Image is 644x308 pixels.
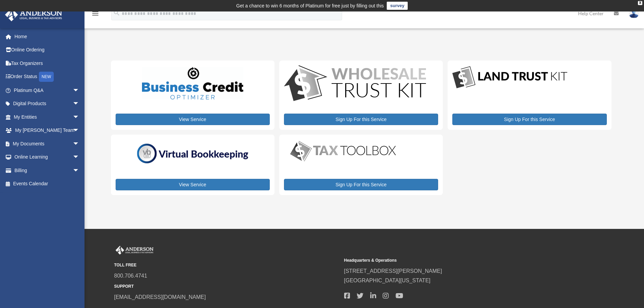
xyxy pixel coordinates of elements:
[344,278,431,283] a: [GEOGRAPHIC_DATA][US_STATE]
[5,164,90,177] a: Billingarrow_drop_down
[284,179,438,190] a: Sign Up For this Service
[5,30,90,43] a: Home
[284,65,426,103] img: WS-Trust-Kit-lgo-1.jpg
[3,8,64,21] img: Anderson Advisors Platinum Portal
[629,8,639,18] img: User Pic
[638,1,642,5] div: close
[5,97,86,111] a: Digital Productsarrow_drop_down
[73,150,86,164] span: arrow_drop_down
[284,114,438,125] a: Sign Up For this Service
[114,246,155,255] img: Anderson Advisors Platinum Portal
[73,124,86,138] span: arrow_drop_down
[39,72,54,82] div: NEW
[114,273,147,279] a: 800.706.4741
[73,137,86,151] span: arrow_drop_down
[116,114,270,125] a: View Service
[116,179,270,190] a: View Service
[114,262,339,269] small: TOLL FREE
[73,164,86,177] span: arrow_drop_down
[236,2,384,10] div: Get a chance to win 6 months of Platinum for free just by filling out this
[452,114,606,125] a: Sign Up For this Service
[91,12,99,18] a: menu
[5,177,90,191] a: Events Calendar
[5,124,90,137] a: My [PERSON_NAME] Teamarrow_drop_down
[114,294,206,300] a: [EMAIL_ADDRESS][DOMAIN_NAME]
[73,97,86,111] span: arrow_drop_down
[73,110,86,124] span: arrow_drop_down
[5,110,90,124] a: My Entitiesarrow_drop_down
[452,65,567,90] img: LandTrust_lgo-1.jpg
[73,84,86,97] span: arrow_drop_down
[113,9,120,17] i: search
[344,268,442,274] a: [STREET_ADDRESS][PERSON_NAME]
[91,9,99,18] i: menu
[5,137,90,150] a: My Documentsarrow_drop_down
[114,283,339,290] small: SUPPORT
[5,150,90,164] a: Online Learningarrow_drop_down
[5,43,90,57] a: Online Ordering
[5,70,90,84] a: Order StatusNEW
[344,257,569,264] small: Headquarters & Operations
[5,84,90,97] a: Platinum Q&Aarrow_drop_down
[284,139,402,163] img: taxtoolbox_new-1.webp
[5,56,90,70] a: Tax Organizers
[387,2,408,10] a: survey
